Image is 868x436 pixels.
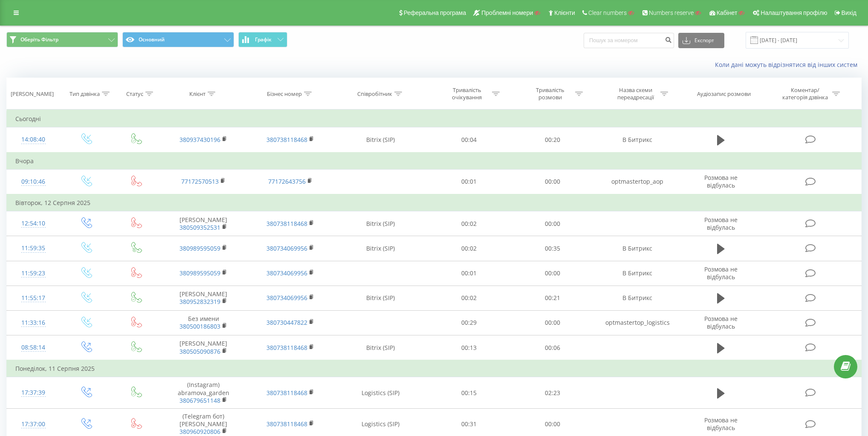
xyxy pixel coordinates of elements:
[427,377,511,409] td: 00:15
[717,9,738,16] span: Кабінет
[697,90,751,98] div: Аудіозапис розмови
[594,236,681,261] td: В Битрикс
[511,211,594,236] td: 00:00
[179,396,220,404] a: 380679651148
[179,322,220,330] a: 380500186803
[761,9,827,16] span: Налаштування профілю
[15,240,52,257] div: 11:59:35
[266,219,307,228] a: 380738118468
[842,9,856,16] span: Вихід
[15,384,52,401] div: 17:37:39
[594,261,681,286] td: В Битрикс
[238,32,287,47] button: Графік
[511,261,594,286] td: 00:00
[266,318,307,326] a: 380730447822
[334,377,427,409] td: Logistics (SIP)
[588,9,627,16] span: Clear numbers
[266,269,307,277] a: 380734069956
[444,87,490,101] div: Тривалість очікування
[15,265,52,282] div: 11:59:23
[334,236,427,261] td: Bitrix (SIP)
[15,215,52,232] div: 12:54:10
[427,335,511,361] td: 00:13
[678,33,724,48] button: Експорт
[334,335,427,361] td: Bitrix (SIP)
[179,244,220,252] a: 380989595059
[511,169,594,194] td: 00:00
[704,173,738,189] span: Розмова не відбулась
[11,90,54,98] div: [PERSON_NAME]
[511,310,594,335] td: 00:00
[427,169,511,194] td: 00:01
[7,194,862,211] td: Вівторок, 12 Серпня 2025
[160,377,247,409] td: (Instagram) abramova_garden
[427,127,511,153] td: 00:04
[7,360,862,377] td: Понеділок, 11 Серпня 2025
[427,211,511,236] td: 00:02
[69,90,100,98] div: Тип дзвінка
[15,315,52,331] div: 11:33:16
[511,335,594,361] td: 00:06
[334,211,427,236] td: Bitrix (SIP)
[181,177,219,185] a: 77172570513
[704,265,738,281] span: Розмова не відбулась
[255,37,272,43] span: Графік
[266,244,307,252] a: 380734069956
[511,127,594,153] td: 00:20
[584,33,674,48] input: Пошук за номером
[160,286,247,310] td: [PERSON_NAME]
[704,416,738,432] span: Розмова не відбулась
[404,9,466,16] span: Реферальна програма
[15,290,52,306] div: 11:55:17
[334,127,427,153] td: Bitrix (SIP)
[427,286,511,310] td: 00:02
[511,377,594,409] td: 02:23
[160,310,247,335] td: Без имени
[511,236,594,261] td: 00:35
[554,9,575,16] span: Клієнти
[267,90,302,98] div: Бізнес номер
[266,420,307,428] a: 380738118468
[266,136,307,144] a: 380738118468
[179,223,220,231] a: 380509352531
[511,286,594,310] td: 00:21
[160,335,247,361] td: [PERSON_NAME]
[704,315,738,330] span: Розмова не відбулась
[266,389,307,397] a: 380738118468
[179,427,220,436] a: 380960920806
[649,9,694,16] span: Numbers reserve
[15,131,52,148] div: 14:08:40
[7,153,862,170] td: Вчора
[427,261,511,286] td: 00:01
[427,236,511,261] td: 00:02
[266,344,307,352] a: 380738118468
[704,216,738,231] span: Розмова не відбулась
[527,87,573,101] div: Тривалість розмови
[357,90,392,98] div: Співробітник
[179,269,220,277] a: 380989595059
[481,9,533,16] span: Проблемні номери
[715,61,862,69] a: Коли дані можуть відрізнятися вiд інших систем
[20,36,58,43] span: Оберіть Фільтр
[179,136,220,144] a: 380937430196
[179,297,220,306] a: 380952832319
[266,294,307,302] a: 380734069956
[160,211,247,236] td: [PERSON_NAME]
[268,177,306,185] a: 77172643756
[594,286,681,310] td: В Битрикс
[6,32,118,47] button: Оберіть Фільтр
[15,173,52,190] div: 09:10:46
[15,339,52,356] div: 08:58:14
[15,416,52,433] div: 17:37:00
[7,110,862,127] td: Сьогодні
[179,347,220,355] a: 380505090876
[594,169,681,194] td: optmastertop_aop
[334,286,427,310] td: Bitrix (SIP)
[122,32,234,47] button: Основний
[780,87,830,101] div: Коментар/категорія дзвінка
[594,310,681,335] td: optmastertop_logistics
[427,310,511,335] td: 00:29
[189,90,205,98] div: Клієнт
[126,90,143,98] div: Статус
[613,87,658,101] div: Назва схеми переадресації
